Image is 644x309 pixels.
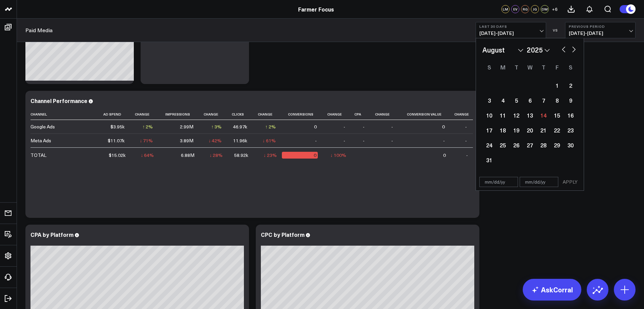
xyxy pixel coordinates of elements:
[496,62,510,73] div: Monday
[180,123,193,130] div: 2.99M
[110,123,125,130] div: $3.95k
[181,152,194,159] div: 6.88M
[565,22,636,38] button: Previous Period[DATE]-[DATE]
[315,137,317,144] div: -
[282,109,323,120] th: Conversions
[263,137,276,144] div: ↓ 61%
[30,137,51,144] div: Meta Ads
[501,5,510,13] div: LM
[323,109,351,120] th: Change
[233,123,247,130] div: 46.97k
[465,123,467,130] div: -
[521,5,529,13] div: RG
[141,152,154,159] div: ↓ 64%
[298,5,334,13] a: Farmer Focus
[25,26,53,34] a: Paid Media
[30,231,74,238] div: CPA by Platform
[211,123,222,130] div: ↑ 3%
[253,109,282,120] th: Change
[479,24,542,28] b: Last 30 Days
[108,137,125,144] div: $11.07k
[363,137,365,144] div: -
[344,123,345,130] div: -
[391,123,393,130] div: -
[451,109,473,120] th: Change
[180,137,193,144] div: 3.89M
[314,123,317,130] div: 0
[510,62,523,73] div: Tuesday
[98,109,131,120] th: Ad Spend
[233,137,247,144] div: 11.96k
[442,123,445,130] div: 0
[371,109,399,120] th: Change
[330,152,346,159] div: ↓ 100%
[569,30,632,36] span: [DATE] - [DATE]
[265,123,276,130] div: ↑ 2%
[30,109,98,120] th: Channel
[531,5,539,13] div: JG
[234,152,248,159] div: 58.92k
[109,152,126,159] div: $15.02k
[228,109,253,120] th: Clicks
[159,109,199,120] th: Impressions
[541,5,549,13] div: DM
[560,177,580,187] button: APPLY
[208,137,222,144] div: ↓ 42%
[30,152,46,159] div: TOTAL
[476,22,546,38] button: Last 30 Days[DATE]-[DATE]
[520,177,558,187] input: mm/dd/yy
[479,177,518,187] input: mm/dd/yy
[363,123,365,130] div: -
[261,231,305,238] div: CPC by Platform
[511,5,519,13] div: EV
[443,137,445,144] div: -
[549,28,562,32] div: VS
[131,109,159,120] th: Change
[564,62,577,73] div: Saturday
[200,109,228,120] th: Change
[479,30,542,36] span: [DATE] - [DATE]
[552,7,558,12] span: + 6
[142,123,153,130] div: ↑ 2%
[391,137,393,144] div: -
[344,137,345,144] div: -
[30,123,55,130] div: Google Ads
[466,152,468,159] div: -
[140,137,153,144] div: ↓ 71%
[523,279,581,301] a: AskCorral
[30,97,87,104] div: Channel Performance
[282,152,318,159] div: 0
[537,62,550,73] div: Thursday
[550,62,564,73] div: Friday
[351,109,371,120] th: Cpa
[399,109,451,120] th: Conversion Value
[523,62,537,73] div: Wednesday
[465,137,467,144] div: -
[443,152,446,159] div: 0
[550,5,559,13] button: +6
[569,24,632,28] b: Previous Period
[264,152,277,159] div: ↓ 23%
[482,62,496,73] div: Sunday
[209,152,223,159] div: ↓ 28%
